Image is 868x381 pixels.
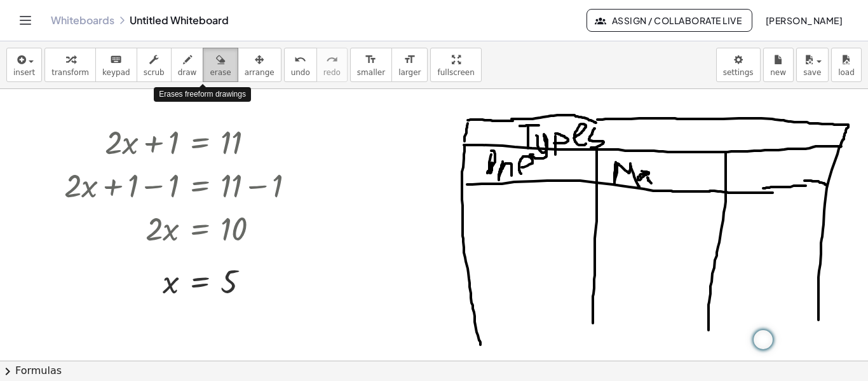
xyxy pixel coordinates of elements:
[245,68,275,77] span: arrange
[803,68,821,77] span: save
[171,48,204,82] button: draw
[144,68,165,77] span: scrub
[723,68,754,77] span: settings
[796,48,829,82] button: save
[755,9,853,32] button: [PERSON_NAME]
[203,48,238,82] button: erase
[430,48,481,82] button: fullscreen
[238,48,281,82] button: arrange
[326,52,338,67] i: redo
[365,52,377,67] i: format_size
[597,15,742,26] span: Assign / Collaborate Live
[763,48,794,82] button: new
[110,52,122,67] i: keyboard
[403,52,416,67] i: format_size
[44,48,96,82] button: transform
[316,48,348,82] button: redoredo
[294,52,306,67] i: undo
[391,48,428,82] button: format_sizelarger
[350,48,392,82] button: format_sizesmaller
[765,15,843,26] span: [PERSON_NAME]
[51,68,89,77] span: transform
[210,68,231,77] span: erase
[15,10,36,31] button: Toggle navigation
[716,48,761,82] button: settings
[323,68,341,77] span: redo
[587,9,752,32] button: Assign / Collaborate Live
[838,68,855,77] span: load
[154,87,251,102] div: Erases freeform drawings
[6,48,42,82] button: insert
[51,14,114,27] a: Whiteboards
[13,68,35,77] span: insert
[102,68,130,77] span: keypad
[770,68,786,77] span: new
[398,68,421,77] span: larger
[831,48,862,82] button: load
[95,48,137,82] button: keyboardkeypad
[284,48,317,82] button: undoundo
[357,68,385,77] span: smaller
[291,68,310,77] span: undo
[137,48,172,82] button: scrub
[178,68,197,77] span: draw
[437,68,474,77] span: fullscreen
